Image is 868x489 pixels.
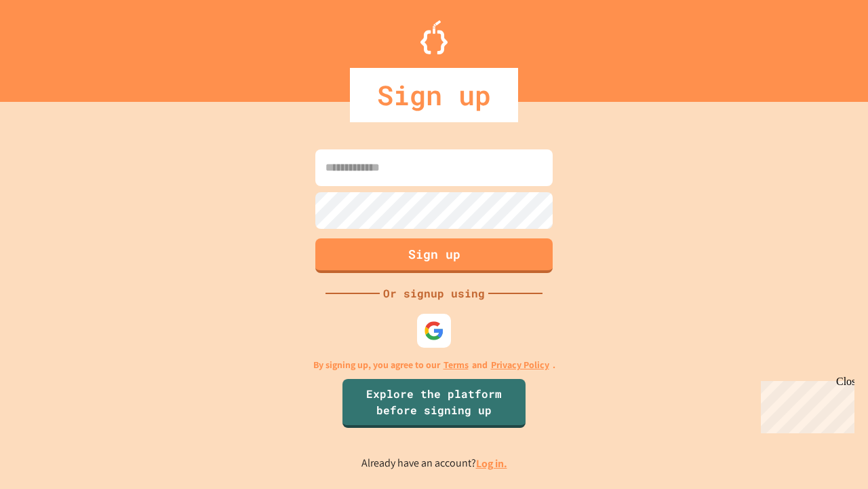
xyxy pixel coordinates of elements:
img: Logo.svg [420,20,448,54]
p: By signing up, you agree to our and . [313,358,555,372]
iframe: chat widget [755,376,854,433]
div: Chat with us now!Close [5,5,94,86]
img: google-icon.svg [424,321,444,341]
div: Sign up [350,68,518,122]
a: Privacy Policy [491,358,549,372]
iframe: chat widget [811,435,854,475]
a: Explore the platform before signing up [342,379,526,428]
a: Log in. [476,456,507,471]
div: Or signup using [380,285,488,302]
a: Terms [443,358,469,372]
p: Already have an account? [361,455,507,472]
button: Sign up [315,238,553,273]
